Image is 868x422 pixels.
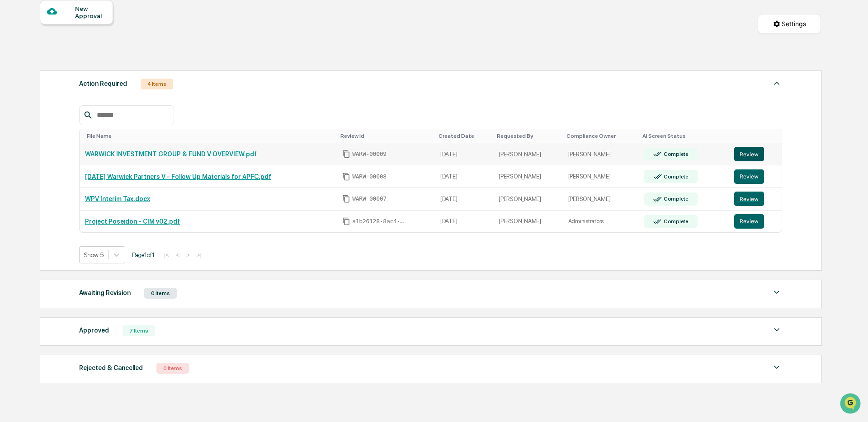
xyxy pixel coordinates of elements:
div: Approved [79,324,109,336]
button: Review [734,192,764,206]
p: How can we help? [9,19,165,33]
div: Complete [662,173,689,180]
a: 🔎Data Lookup [5,127,61,144]
button: Review [734,214,764,229]
a: 🖐️Preclearance [5,110,62,127]
div: 0 Items [144,288,177,299]
a: Powered byPylon [64,153,109,160]
td: [PERSON_NAME] [493,143,563,166]
td: [PERSON_NAME] [493,165,563,188]
span: WARW-00007 [352,195,387,202]
a: WARWICK INVESTMENT GROUP & FUND V OVERVIEW.pdf [85,150,257,158]
span: Copy Id [342,217,350,225]
span: Page 1 of 1 [132,251,155,258]
td: [PERSON_NAME] [493,188,563,211]
span: Copy Id [342,173,350,181]
div: 7 Items [123,325,155,336]
button: > [184,251,193,259]
a: Review [734,169,777,184]
span: Preclearance [18,114,58,123]
div: Toggle SortBy [340,133,431,139]
div: 🖐️ [9,115,16,122]
span: WARW-00009 [352,150,387,158]
span: WARW-00008 [352,173,387,180]
div: Toggle SortBy [642,133,725,139]
div: Toggle SortBy [736,133,778,139]
a: [DATE] Warwick Partners V - Follow Up Materials for APFC.pdf [85,173,271,180]
a: Review [734,192,777,206]
div: 4 Items [141,79,173,89]
div: We're available if you need us! [31,78,114,85]
div: 🔎 [9,132,16,139]
button: < [173,251,182,259]
div: Rejected & Cancelled [79,362,143,374]
button: >| [194,251,204,259]
div: New Approval [75,5,105,19]
td: [PERSON_NAME] [563,143,639,166]
td: [DATE] [435,211,493,233]
a: Review [734,214,777,229]
td: Administrators [563,211,639,233]
img: caret [771,324,782,335]
div: Start new chat [31,69,148,78]
a: Project Poseidon - CIM v02.pdf [85,218,180,225]
img: caret [771,78,782,89]
span: Pylon [90,153,109,160]
span: a1b26128-8ac4-4374-be26-69eb5b92d759 [352,218,406,225]
div: Toggle SortBy [566,133,635,139]
div: Toggle SortBy [497,133,559,139]
div: Toggle SortBy [87,133,333,139]
td: [DATE] [435,143,493,166]
button: Review [734,147,764,161]
div: Toggle SortBy [439,133,490,139]
div: 🗄️ [66,115,73,122]
a: WPV Interim Tax.docx [85,195,150,202]
img: caret [771,362,782,373]
div: Complete [662,218,689,225]
td: [PERSON_NAME] [493,211,563,233]
div: Complete [662,151,689,157]
button: |< [161,251,172,259]
div: Awaiting Revision [79,287,131,299]
img: 1746055101610-c473b297-6a78-478c-a979-82029cc54cd1 [9,69,25,85]
span: Attestations [75,114,112,123]
a: 🗄️Attestations [62,110,116,127]
img: caret [771,287,782,298]
button: Review [734,169,764,184]
a: Review [734,147,777,161]
td: [PERSON_NAME] [563,188,639,211]
button: Settings [758,14,821,34]
div: Complete [662,196,689,202]
iframe: Open customer support [839,392,863,417]
div: 0 Items [156,363,189,374]
td: [DATE] [435,165,493,188]
div: Action Required [79,78,127,89]
button: Start new chat [154,72,165,83]
span: Copy Id [342,150,350,158]
span: Copy Id [342,195,350,203]
td: [DATE] [435,188,493,211]
td: [PERSON_NAME] [563,165,639,188]
span: Data Lookup [18,131,57,140]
